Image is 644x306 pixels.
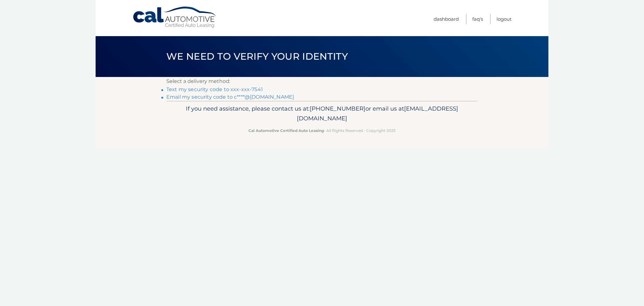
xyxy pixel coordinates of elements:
p: - All Rights Reserved - Copyright 2025 [170,127,474,134]
a: FAQ's [472,14,483,24]
p: If you need assistance, please contact us at: or email us at [170,104,474,124]
p: Select a delivery method: [166,77,478,86]
strong: Cal Automotive Certified Auto Leasing [248,128,324,133]
span: We need to verify your identity [166,51,348,62]
a: Logout [497,14,512,24]
a: Cal Automotive [132,6,217,29]
a: Email my security code to c****@[DOMAIN_NAME] [166,94,294,100]
a: Dashboard [434,14,459,24]
span: [PHONE_NUMBER] [310,105,365,112]
a: Text my security code to xxx-xxx-7541 [166,86,263,92]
